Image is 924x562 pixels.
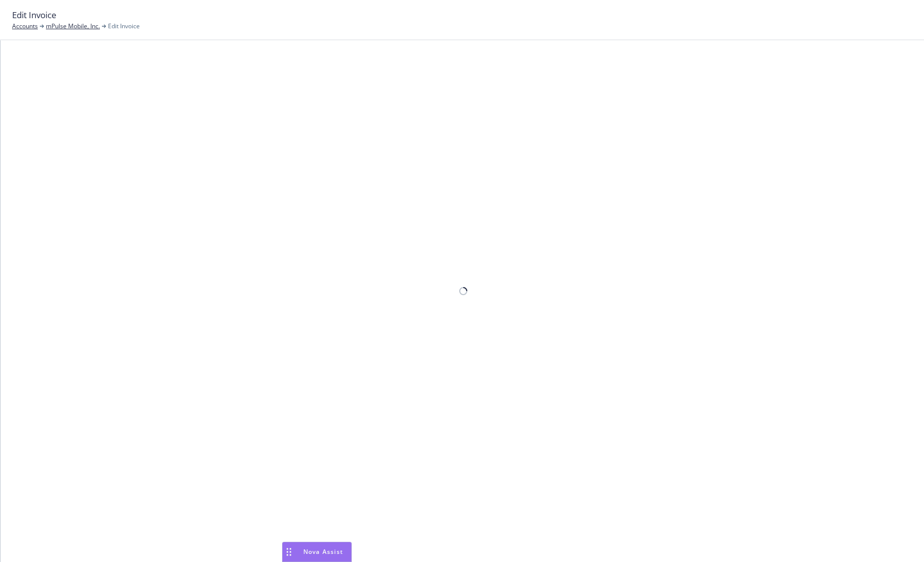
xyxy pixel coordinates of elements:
[12,22,38,31] a: Accounts
[108,22,140,31] span: Edit Invoice
[12,9,57,22] span: Edit Invoice
[282,542,352,562] button: Nova Assist
[46,22,100,31] a: mPulse Mobile, Inc.
[303,547,343,556] span: Nova Assist
[283,542,295,561] div: Drag to move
